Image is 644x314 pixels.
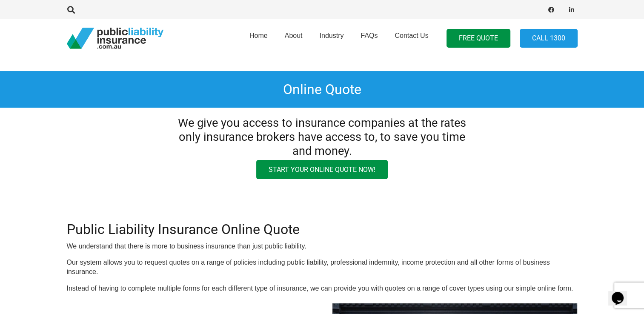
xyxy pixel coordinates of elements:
span: About [285,32,303,39]
a: Industry [311,17,352,60]
a: FAQs [352,17,386,60]
a: Call 1300 [520,29,578,48]
a: Home [241,17,276,60]
a: Search [63,6,80,14]
span: Home [249,32,268,39]
a: About [276,17,311,60]
span: Industry [319,32,343,39]
span: Contact Us [395,32,428,39]
a: FREE QUOTE [447,29,510,48]
p: We understand that there is more to business insurance than just public liability. [67,242,578,251]
p: Instead of having to complete multiple forms for each different type of insurance, we can provide... [67,284,578,293]
a: pli_logotransparent [67,28,163,49]
h3: We give you access to insurance companies at the rates only insurance brokers have access to, to ... [170,116,474,158]
span: FAQs [361,32,378,39]
a: LinkedIn [566,4,578,16]
iframe: chat widget [608,280,635,305]
a: Start your online quote now! [256,160,388,179]
h2: Public Liability Insurance Online Quote [67,221,578,237]
a: Facebook [545,4,557,16]
p: Our system allows you to request quotes on a range of policies including public liability, profes... [67,258,578,277]
a: Contact Us [386,17,437,60]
